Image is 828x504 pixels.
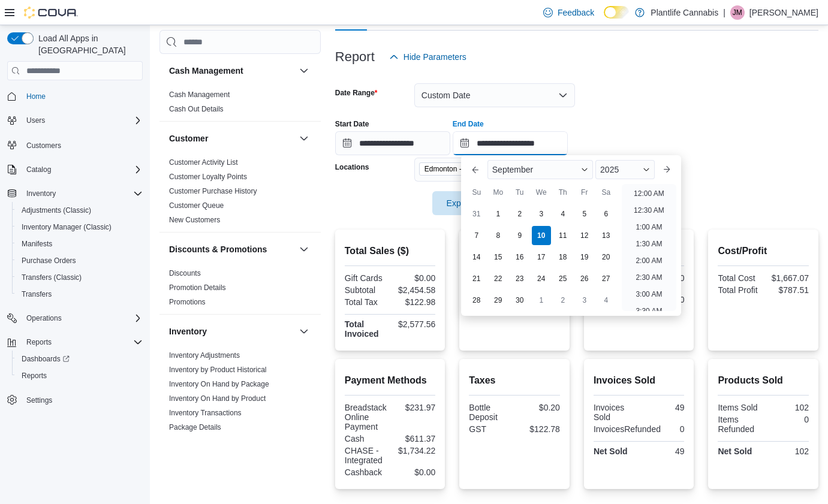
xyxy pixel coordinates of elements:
[2,334,147,351] button: Reports
[345,297,388,307] div: Total Tax
[453,131,568,155] input: Press the down key to enter a popover containing a calendar. Press the escape key to close the po...
[489,269,508,288] div: day-22
[510,248,529,267] div: day-16
[169,283,226,292] a: Promotion Details
[553,269,573,288] div: day-25
[384,45,471,69] button: Hide Parameters
[345,273,388,283] div: Gift Cards
[17,369,52,383] a: Reports
[169,394,266,403] span: Inventory On Hand by Product
[2,112,147,129] button: Users
[12,286,147,303] button: Transfers
[538,1,599,25] a: Feedback
[594,403,637,422] div: Invoices Sold
[26,313,62,323] span: Operations
[532,204,551,224] div: day-3
[393,434,436,443] div: $611.37
[631,304,667,318] li: 3:30 AM
[169,158,238,167] a: Customer Activity List
[22,393,57,408] a: Settings
[345,285,388,295] div: Subtotal
[169,269,201,277] a: Discounts
[335,162,369,172] label: Locations
[631,287,667,301] li: 3:00 AM
[575,226,594,245] div: day-12
[489,204,508,224] div: day-1
[510,291,529,310] div: day-30
[22,89,143,104] span: Home
[17,352,74,366] a: Dashboards
[17,287,56,301] a: Transfers
[169,216,220,224] a: New Customers
[169,65,243,77] h3: Cash Management
[439,191,492,215] span: Export
[575,204,594,224] div: day-5
[2,87,147,105] button: Home
[22,137,143,152] span: Customers
[553,291,573,310] div: day-2
[467,248,486,267] div: day-14
[631,220,667,234] li: 1:00 AM
[393,297,436,307] div: $122.98
[345,446,388,465] div: CHASE - Integrated
[297,64,311,78] button: Cash Management
[169,408,242,418] span: Inventory Transactions
[17,220,116,234] a: Inventory Manager (Classic)
[733,5,742,20] span: JM
[2,136,147,153] button: Customers
[597,291,616,310] div: day-4
[631,253,667,268] li: 2:00 AM
[718,273,761,283] div: Total Cost
[169,380,269,388] a: Inventory On Hand by Package
[642,446,685,456] div: 49
[169,132,208,144] h3: Customer
[22,186,61,201] button: Inventory
[22,186,143,201] span: Inventory
[749,5,818,20] p: [PERSON_NAME]
[718,285,761,295] div: Total Profit
[169,423,221,431] a: Package Details
[2,310,147,327] button: Operations
[631,270,667,285] li: 2:30 AM
[169,283,226,292] span: Promotion Details
[169,243,294,255] button: Discounts & Promotions
[17,203,96,218] a: Adjustments (Classic)
[532,269,551,288] div: day-24
[26,165,51,174] span: Catalog
[2,391,147,409] button: Settings
[532,183,551,202] div: We
[597,226,616,245] div: day-13
[489,248,508,267] div: day-15
[393,467,436,477] div: $0.00
[419,162,533,176] span: Edmonton - Terra Losa
[2,161,147,178] button: Catalog
[169,394,266,403] a: Inventory On Hand by Product
[22,393,143,408] span: Settings
[487,160,593,179] div: Button. Open the month selector. September is currently selected.
[766,273,809,283] div: $1,667.07
[22,273,82,282] span: Transfers (Classic)
[169,201,224,210] span: Customer Queue
[169,172,247,182] span: Customer Loyalty Points
[594,424,661,434] div: InvoicesRefunded
[22,162,143,177] span: Catalog
[17,220,143,234] span: Inventory Manager (Classic)
[169,132,294,144] button: Customer
[393,285,436,295] div: $2,454.58
[718,415,761,434] div: Items Refunded
[12,269,147,286] button: Transfers (Classic)
[718,446,752,456] strong: Net Sold
[12,367,147,384] button: Reports
[404,51,466,63] span: Hide Parameters
[604,6,629,19] input: Dark Mode
[169,65,294,77] button: Cash Management
[22,138,66,153] a: Customers
[22,206,91,215] span: Adjustments (Classic)
[22,335,143,349] span: Reports
[7,83,143,440] nav: Complex example
[553,226,573,245] div: day-11
[597,204,616,224] div: day-6
[510,183,529,202] div: Tu
[345,403,388,431] div: Breadstack Online Payment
